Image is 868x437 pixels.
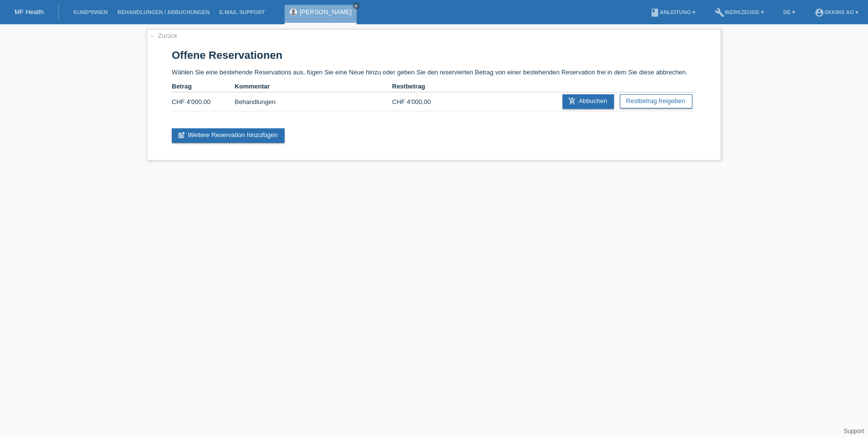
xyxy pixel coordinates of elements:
a: buildWerkzeuge ▾ [710,9,769,15]
th: Kommentar [235,81,392,92]
th: Betrag [172,81,235,92]
td: CHF 4'000.00 [392,92,455,111]
a: add_shopping_cartAbbuchen [562,94,614,109]
i: add_shopping_cart [568,97,576,105]
i: close [354,3,359,8]
a: Restbetrag freigeben [620,94,692,108]
a: Support [844,428,864,435]
i: build [715,8,724,17]
td: Behandlungen [235,92,392,111]
div: Wählen Sie eine bestehende Reservations aus, fügen Sie eine Neue hinzu oder geben Sie den reservi... [147,29,721,160]
a: Behandlungen / Abbuchungen [112,9,215,15]
a: MF Health [15,8,44,16]
i: account_circle [814,8,824,17]
a: bookAnleitung ▾ [645,9,700,15]
a: [PERSON_NAME] [300,8,352,16]
a: post_addWeitere Reservation hinzufügen [172,128,285,143]
a: Kund*innen [69,9,112,15]
a: E-Mail Support [215,9,270,15]
i: post_add [178,131,185,139]
h1: Offene Reservationen [172,49,696,61]
a: close [353,2,360,9]
a: ← Zurück [150,32,177,39]
a: account_circleSKKINS AG ▾ [810,9,863,15]
th: Restbetrag [392,81,455,92]
i: book [650,8,660,17]
a: DE ▾ [778,9,800,15]
td: CHF 4'000.00 [172,92,235,111]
